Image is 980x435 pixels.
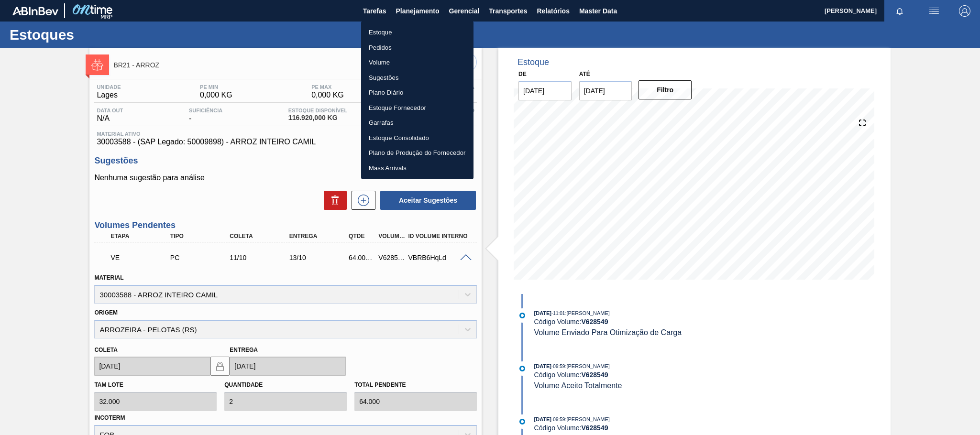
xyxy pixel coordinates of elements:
[361,115,473,130] a: Garrafas
[361,25,473,40] a: Estoque
[361,85,473,100] a: Plano Diário
[361,161,473,176] a: Mass Arrivals
[361,55,473,70] a: Volume
[361,100,473,116] a: Estoque Fornecedor
[361,70,473,86] a: Sugestões
[361,130,473,146] a: Estoque Consolidado
[361,40,473,55] a: Pedidos
[361,145,473,161] a: Plano de Produção do Fornecedor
